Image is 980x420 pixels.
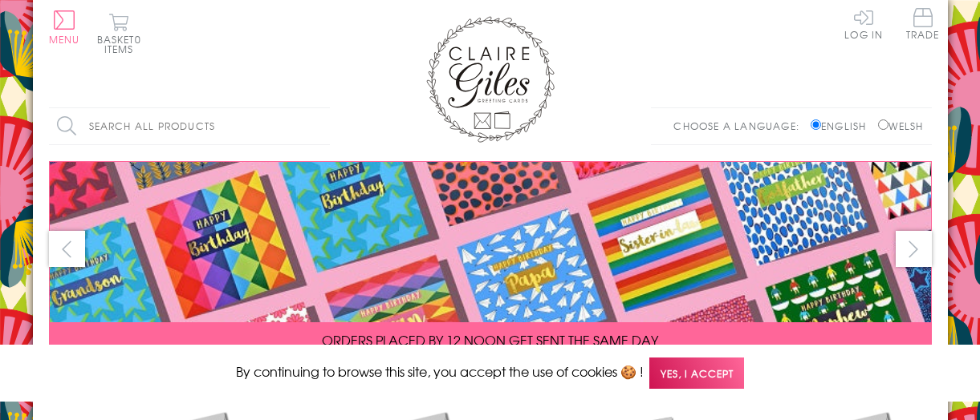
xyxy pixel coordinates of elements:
[896,231,932,267] button: next
[314,108,330,144] input: Search
[49,108,330,144] input: Search all products
[49,10,80,44] button: Menu
[49,32,80,46] span: Menu
[906,8,940,42] a: Trade
[49,231,85,267] button: prev
[426,16,555,143] img: Claire Giles Greetings Cards
[673,119,807,133] p: Choose a language:
[322,330,658,349] span: ORDERS PLACED BY 12 NOON GET SENT THE SAME DAY
[811,119,874,133] label: English
[811,119,821,130] input: English
[878,119,889,130] input: Welsh
[906,8,940,39] span: Trade
[649,357,744,389] span: Yes, I accept
[104,32,141,56] span: 0 items
[844,8,883,39] a: Log In
[878,119,924,133] label: Welsh
[97,13,141,54] button: Basket0 items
